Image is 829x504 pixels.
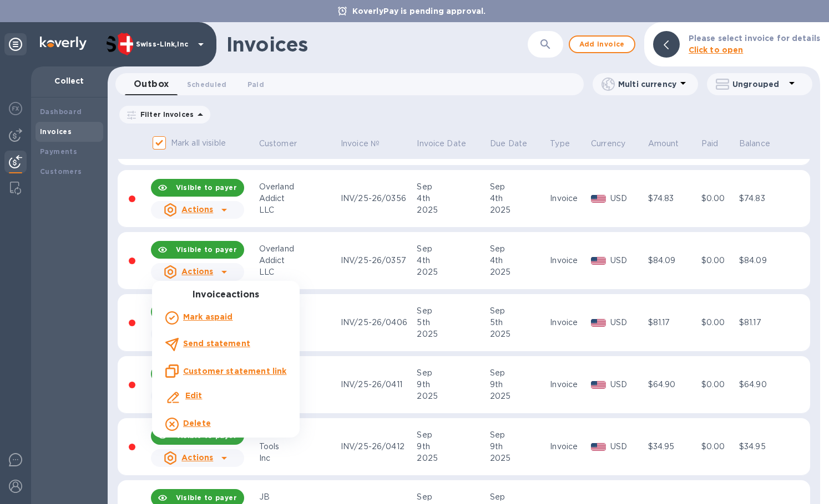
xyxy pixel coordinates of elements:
h3: Invoice actions [152,290,300,300]
b: Send statement [183,339,250,348]
b: Edit [185,391,203,400]
b: Delete [183,419,211,428]
b: Mark as paid [183,312,232,321]
u: Customer statement link [183,367,286,376]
